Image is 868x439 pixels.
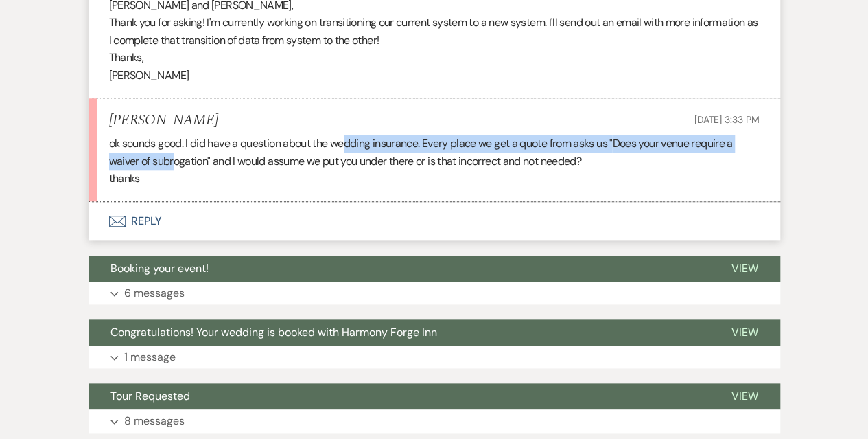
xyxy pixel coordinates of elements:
[109,14,760,49] p: Thank you for asking! I'm currently working on transitioning our current system to a new system. ...
[709,319,780,346] button: View
[731,389,758,403] span: View
[110,389,190,403] span: Tour Requested
[109,67,760,85] p: [PERSON_NAME]
[124,348,176,366] p: 1 message
[124,412,185,430] p: 8 messages
[89,346,780,369] button: 1 message
[89,282,780,305] button: 6 messages
[89,383,709,409] button: Tour Requested
[109,135,760,170] p: ok sounds good. I did have a question about the wedding insurance. Every place we get a quote fro...
[731,325,758,339] span: View
[694,113,759,126] span: [DATE] 3:33 PM
[124,284,185,302] p: 6 messages
[109,49,760,67] p: Thanks,
[89,409,780,433] button: 8 messages
[110,325,437,339] span: Congratulations! Your wedding is booked with Harmony Forge Inn
[109,136,733,168] span: Does your venue require a waiver of subrogation" and I would assume we put you under there or is ...
[709,383,780,409] button: View
[731,261,758,275] span: View
[89,256,709,282] button: Booking your event!
[709,256,780,282] button: View
[109,171,140,185] span: thanks
[109,112,218,129] h5: [PERSON_NAME]
[89,202,780,240] button: Reply
[110,261,209,275] span: Booking your event!
[89,319,709,346] button: Congratulations! Your wedding is booked with Harmony Forge Inn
